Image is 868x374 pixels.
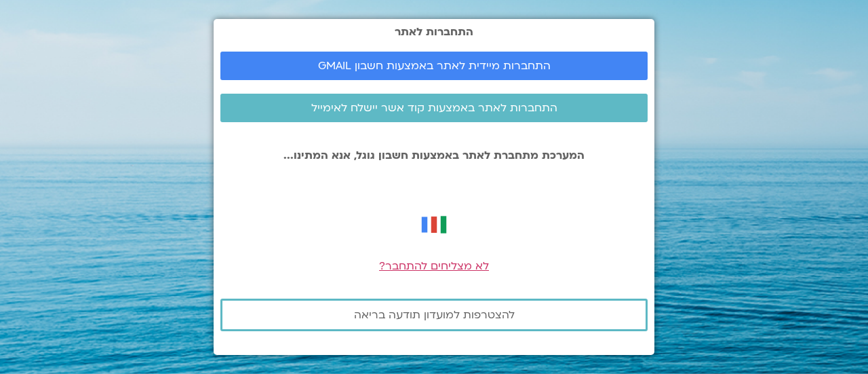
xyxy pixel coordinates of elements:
[220,299,648,331] a: להצטרפות למועדון תודעה בריאה
[379,259,489,274] a: לא מצליחים להתחבר?
[318,60,551,72] span: התחברות מיידית לאתר באמצעות חשבון GMAIL
[354,309,515,321] span: להצטרפות למועדון תודעה בריאה
[220,26,648,38] h2: התחברות לאתר
[220,149,648,162] p: המערכת מתחברת לאתר באמצעות חשבון גוגל, אנא המתינו...
[311,102,557,114] span: התחברות לאתר באמצעות קוד אשר יישלח לאימייל
[220,94,648,122] a: התחברות לאתר באמצעות קוד אשר יישלח לאימייל
[220,52,648,80] a: התחברות מיידית לאתר באמצעות חשבון GMAIL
